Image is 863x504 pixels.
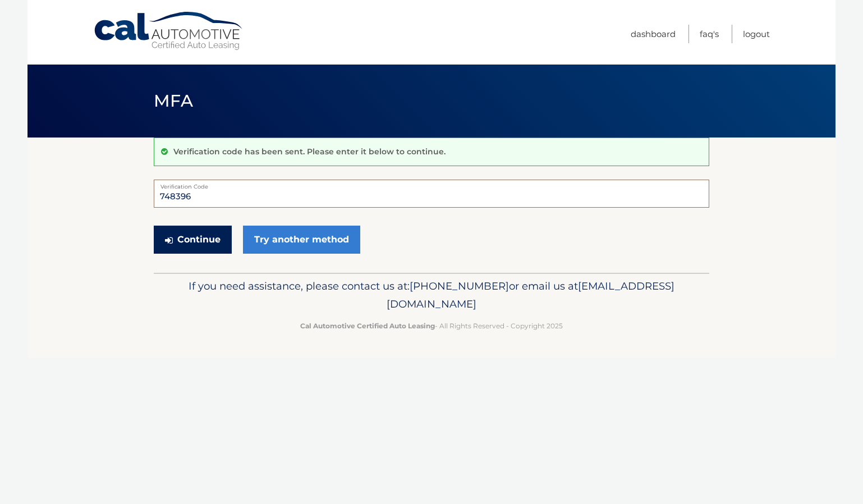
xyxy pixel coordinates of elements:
[154,226,232,254] button: Continue
[743,25,770,43] a: Logout
[161,320,702,332] p: - All Rights Reserved - Copyright 2025
[154,180,709,208] input: Verification Code
[173,146,446,157] p: Verification code has been sent. Please enter it below to continue.
[161,277,702,313] p: If you need assistance, please contact us at: or email us at
[243,226,360,254] a: Try another method
[700,25,719,43] a: FAQ's
[300,322,435,330] strong: Cal Automotive Certified Auto Leasing
[387,280,674,310] span: [EMAIL_ADDRESS][DOMAIN_NAME]
[410,280,509,292] span: [PHONE_NUMBER]
[93,11,245,51] a: Cal Automotive
[631,25,676,43] a: Dashboard
[154,90,193,111] span: MFA
[154,180,709,189] label: Verification Code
